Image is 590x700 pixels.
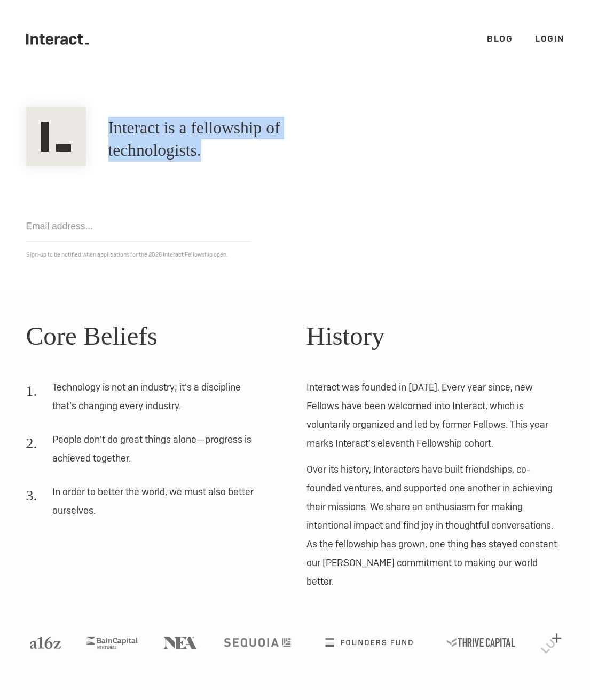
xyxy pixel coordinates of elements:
img: Lux Capital logo [541,633,562,654]
h2: History [306,316,564,356]
li: People don’t do great things alone—progress is achieved together. [26,430,262,475]
li: Technology is not an industry; it’s a discipline that’s changing every industry. [26,378,262,423]
img: Founders Fund logo [325,638,412,647]
img: Sequoia logo [224,638,291,647]
img: Thrive Capital logo [447,638,515,647]
img: NEA logo [163,637,197,649]
h1: Interact is a fellowship of technologists. [108,117,361,162]
img: Bain Capital Ventures logo [86,637,137,649]
p: Interact was founded in [DATE]. Every year since, new Fellows have been welcomed into Interact, w... [306,378,564,452]
a: Blog [487,33,513,44]
img: Interact Logo [26,107,86,166]
li: In order to better the world, we must also better ourselves. [26,482,262,527]
a: Login [535,33,564,44]
img: A16Z logo [30,637,61,649]
input: Email address... [26,211,250,242]
h2: Core Beliefs [26,316,284,356]
p: Over its history, Interacters have built friendships, co-founded ventures, and supported one anot... [306,460,564,591]
p: Sign-up to be notified when applications for the 2026 Interact Fellowship open. [26,249,564,260]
